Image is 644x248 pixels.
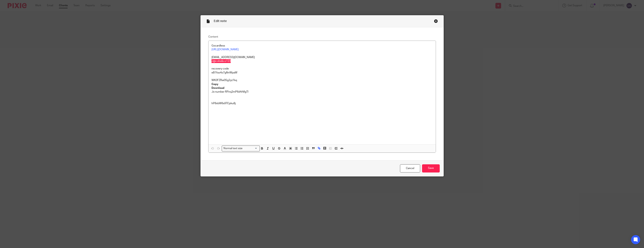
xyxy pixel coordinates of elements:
[211,71,433,75] p: eB1fso4o7gNnWpaW
[422,164,440,172] input: Save
[208,35,436,39] label: Content
[211,90,433,94] p: Jo number RPirq2mP6d4rMgTl
[211,83,218,86] strong: Copy
[211,67,433,71] p: recovery code
[211,44,433,48] p: Gocardless
[223,146,243,150] span: Normal text size
[211,55,433,59] p: [EMAIL_ADDRESS][DOMAIN_NAME]
[244,146,257,150] input: Search for option
[211,87,224,89] strong: Download
[214,20,227,23] span: Edit note
[211,60,231,62] a: J@cobs&co123
[222,146,260,151] div: Search for option
[211,102,433,105] p: hP8xbW6s9TCpku8j
[211,78,433,82] p: WK0FZRw0Sg2yz1kq
[434,19,438,23] div: Close this dialog window
[400,164,420,172] a: Cancel
[211,48,239,51] a: [URL][DOMAIN_NAME]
